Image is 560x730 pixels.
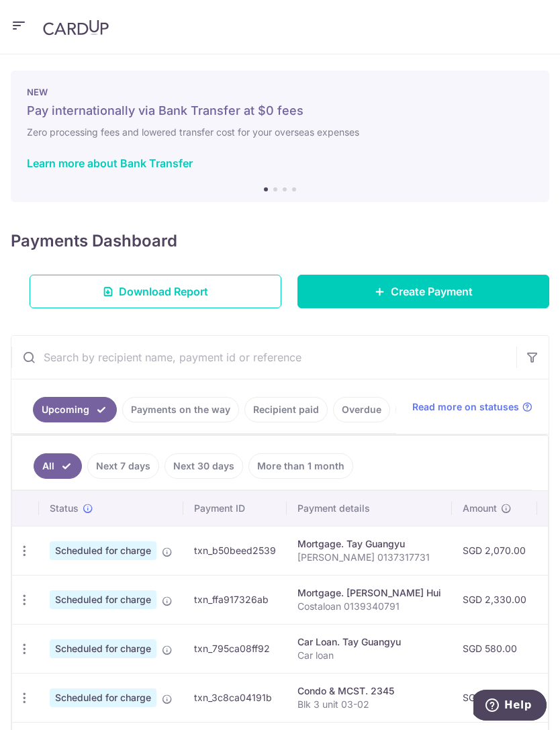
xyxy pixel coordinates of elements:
[244,397,328,422] a: Recipient paid
[50,639,156,658] span: Scheduled for charge
[50,541,156,560] span: Scheduled for charge
[412,400,519,414] span: Read more on statuses
[43,19,109,36] img: CardUp
[297,275,549,308] a: Create Payment
[34,453,82,479] a: All
[27,124,533,140] h6: Zero processing fees and lowered transfer cost for your overseas expenses
[287,491,452,526] th: Payment details
[31,9,58,21] span: Help
[27,156,193,170] a: Learn more about Bank Transfer
[297,684,441,698] div: Condo & MCST. 2345
[50,688,156,707] span: Scheduled for charge
[452,673,537,722] td: SGD 1,147.77
[183,624,287,673] td: txn_795ca08ff92
[50,590,156,609] span: Scheduled for charge
[165,453,243,479] a: Next 30 days
[297,600,441,613] p: Costaloan 0139340791
[11,336,516,379] input: Search by recipient name, payment id or reference
[183,575,287,624] td: txn_ffa917326ab
[297,698,441,711] p: Blk 3 unit 03-02
[33,397,117,422] a: Upcoming
[183,526,287,575] td: txn_b50beed2539
[297,537,441,551] div: Mortgage. Tay Guangyu
[297,551,441,564] p: [PERSON_NAME] 0137317731
[122,397,239,422] a: Payments on the way
[452,526,537,575] td: SGD 2,070.00
[30,275,281,308] a: Download Report
[395,397,459,422] a: Cancelled
[87,453,159,479] a: Next 7 days
[11,229,177,253] h4: Payments Dashboard
[463,502,497,515] span: Amount
[297,586,441,600] div: Mortgage. [PERSON_NAME] Hui
[27,103,533,119] h5: Pay internationally via Bank Transfer at $0 fees
[473,690,547,723] iframe: Opens a widget where you can find more information
[27,87,533,97] p: NEW
[297,649,441,662] p: Car loan
[333,397,390,422] a: Overdue
[119,283,208,300] span: Download Report
[183,673,287,722] td: txn_3c8ca04191b
[391,283,473,300] span: Create Payment
[248,453,353,479] a: More than 1 month
[452,575,537,624] td: SGD 2,330.00
[183,491,287,526] th: Payment ID
[50,502,79,515] span: Status
[452,624,537,673] td: SGD 580.00
[412,400,532,414] a: Read more on statuses
[297,635,441,649] div: Car Loan. Tay Guangyu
